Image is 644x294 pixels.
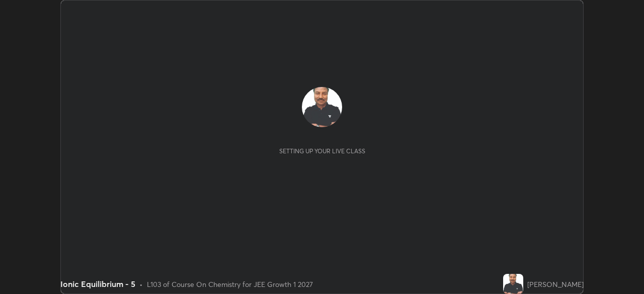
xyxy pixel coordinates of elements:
[60,278,135,290] div: Ionic Equilibrium - 5
[147,279,313,289] div: L103 of Course On Chemistry for JEE Growth 1 2027
[279,147,365,155] div: Setting up your live class
[139,279,143,289] div: •
[503,274,523,294] img: 082fcddd6cff4f72b7e77e0352d4d048.jpg
[302,87,342,127] img: 082fcddd6cff4f72b7e77e0352d4d048.jpg
[527,279,584,289] div: [PERSON_NAME]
